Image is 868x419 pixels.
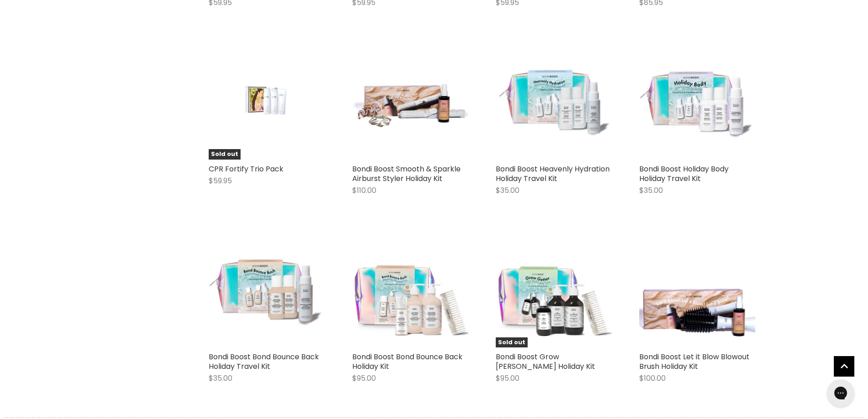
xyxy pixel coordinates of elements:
a: Bondi Boost Grow Getter HG Holiday KitSold out [496,231,612,347]
span: $59.95 [209,176,232,186]
a: Bondi Boost Let it Blow Blowout Brush Holiday Kit [639,352,750,372]
img: Bondi Boost Grow Getter HG Holiday Kit [496,243,612,336]
a: Bondi Boost Heavenly Hydration Holiday Travel Kit [496,43,612,160]
a: Bondi Boost Let it Blow Blowout Brush Holiday Kit [639,231,755,347]
iframe: Gorgias live chat messenger [822,376,859,410]
img: Bondi Boost Let it Blow Blowout Brush Holiday Kit [639,243,755,336]
a: Bondi Boost Holiday Body Holiday Travel Kit [639,164,729,184]
a: Bondi Boost Bond Bounce Back Holiday Travel Kit [209,231,325,347]
img: Bondi Boost Bond Bounce Back Holiday Travel Kit [209,243,325,336]
span: $100.00 [639,373,666,383]
a: CPR Fortify Trio Pack [209,164,283,174]
a: Bondi Boost Heavenly Hydration Holiday Travel Kit [496,164,610,184]
span: $95.00 [496,373,519,383]
img: Bondi Boost Heavenly Hydration Holiday Travel Kit [496,55,612,148]
img: CPR Fortify Trio Pack [234,43,299,160]
img: Bondi Boost Holiday Body Holiday Travel Kit [639,55,755,148]
a: Bondi Boost Bond Bounce Back Holiday Kit [352,231,468,347]
a: Bondi Boost Holiday Body Holiday Travel Kit [639,43,755,160]
span: Sold out [209,149,241,160]
img: Bondi Boost Smooth & Sparkle Airburst Styler Holiday Kit [352,61,468,142]
span: $35.00 [496,185,519,196]
span: $35.00 [639,185,663,196]
span: Sold out [496,337,528,348]
a: Bondi Boost Grow [PERSON_NAME] Holiday Kit [496,352,595,372]
img: Bondi Boost Bond Bounce Back Holiday Kit [352,243,468,336]
a: Bondi Boost Smooth & Sparkle Airburst Styler Holiday Kit [352,164,461,184]
a: Bondi Boost Smooth & Sparkle Airburst Styler Holiday Kit [352,43,468,160]
a: Bondi Boost Bond Bounce Back Holiday Travel Kit [209,352,319,372]
span: $95.00 [352,373,376,383]
span: $35.00 [209,373,232,383]
span: $110.00 [352,185,376,196]
a: Bondi Boost Bond Bounce Back Holiday Kit [352,352,462,372]
a: CPR Fortify Trio PackSold out [209,43,325,160]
